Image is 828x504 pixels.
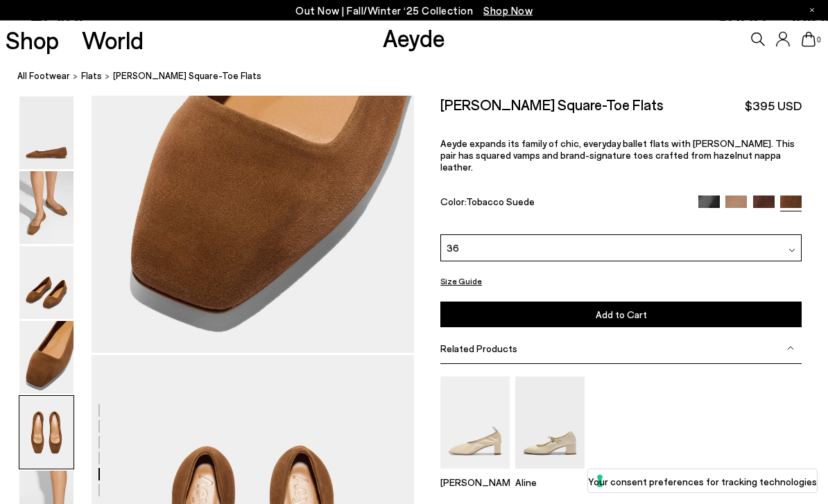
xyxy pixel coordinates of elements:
button: Add to Cart [440,302,802,328]
span: Add to Cart [596,309,647,321]
nav: breadcrumb [17,58,828,96]
span: Related Products [440,343,517,355]
span: Tobacco Suede [466,196,535,208]
button: Size Guide [440,273,482,290]
p: Aeyde expands its family of chic, everyday ballet flats with [PERSON_NAME]. This pair has squared... [440,138,802,173]
p: [PERSON_NAME] [440,477,510,489]
span: 0 [816,36,822,44]
img: Ida Suede Square-Toe Flats - Image 2 [19,172,74,245]
img: Ida Suede Square-Toe Flats - Image 3 [19,247,74,320]
img: svg%3E [787,345,794,352]
span: Navigate to /collections/new-in [483,4,533,17]
a: All Footwear [17,69,70,84]
img: Ida Suede Square-Toe Flats - Image 5 [19,397,74,469]
span: flats [81,71,102,82]
img: Ida Suede Square-Toe Flats - Image 4 [19,322,74,394]
a: flats [81,69,102,84]
span: [PERSON_NAME] Square-Toe Flats [113,69,261,84]
button: Your consent preferences for tracking technologies [588,469,817,493]
span: 36 [447,241,459,256]
label: Your consent preferences for tracking technologies [588,474,817,489]
div: Color: [440,196,687,212]
a: Aline Leather Mary-Jane Pumps Aline [515,460,585,489]
img: Narissa Ruched Pumps [440,377,510,469]
a: World [82,28,144,52]
a: Aeyde [383,23,445,52]
a: Narissa Ruched Pumps [PERSON_NAME] [440,460,510,489]
img: Aline Leather Mary-Jane Pumps [515,377,585,469]
p: Out Now | Fall/Winter ‘25 Collection [295,2,533,19]
a: 0 [802,32,816,47]
h2: [PERSON_NAME] Square-Toe Flats [440,96,664,114]
p: Aline [515,477,585,489]
a: Shop [6,28,59,52]
span: $395 USD [745,98,802,115]
img: Ida Suede Square-Toe Flats - Image 1 [19,97,74,170]
img: svg%3E [788,247,795,254]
